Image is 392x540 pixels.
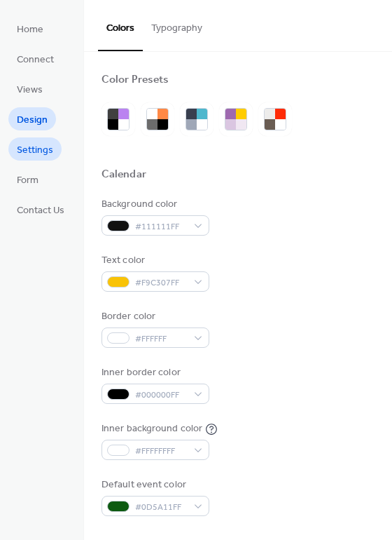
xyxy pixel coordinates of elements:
[8,168,47,191] a: Form
[101,421,202,436] div: Inner background color
[101,253,206,268] div: Text color
[17,203,64,218] span: Contact Us
[101,478,206,492] div: Default event color
[17,173,38,188] span: Form
[17,143,53,158] span: Settings
[17,83,43,97] span: Views
[101,365,206,380] div: Inner border color
[17,113,48,128] span: Design
[135,220,187,234] span: #111111FF
[101,309,206,324] div: Border color
[101,197,206,212] div: Background color
[135,276,187,290] span: #F9C307FF
[101,168,146,182] div: Calendar
[8,17,52,40] a: Home
[8,198,73,221] a: Contact Us
[135,332,187,346] span: #FFFFFF
[8,47,62,70] a: Connect
[17,22,43,37] span: Home
[101,73,169,88] div: Color Presets
[17,53,54,67] span: Connect
[135,388,187,403] span: #000000FF
[8,137,62,161] a: Settings
[8,107,56,130] a: Design
[135,444,187,459] span: #FFFFFFFF
[8,77,51,100] a: Views
[135,500,187,515] span: #0D5A11FF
